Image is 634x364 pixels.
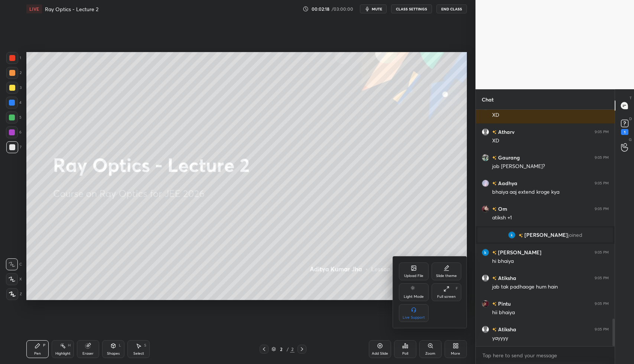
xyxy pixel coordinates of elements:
[404,295,424,299] div: Light Mode
[437,295,456,299] div: Full screen
[436,274,457,278] div: Slide theme
[403,316,425,319] div: Live Support
[456,287,458,290] div: F
[404,274,423,278] div: Upload File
